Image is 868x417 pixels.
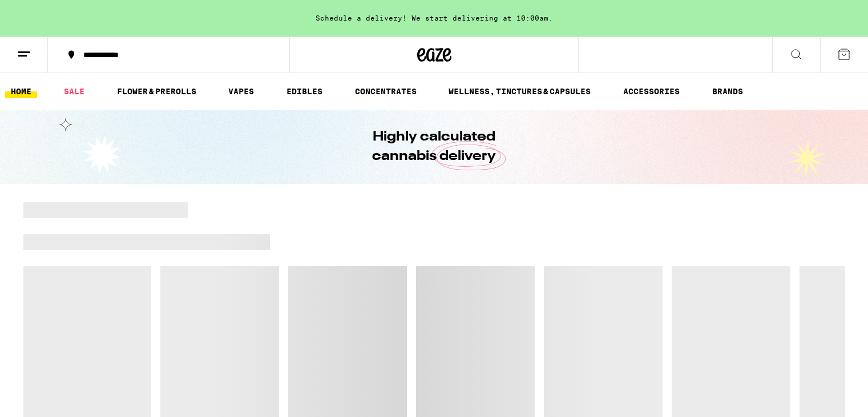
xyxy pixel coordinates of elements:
a: FLOWER & PREROLLS [111,85,202,98]
a: SALE [58,85,90,98]
a: ACCESSORIES [617,85,685,98]
a: BRANDS [706,85,749,98]
h1: Highly calculated cannabis delivery [340,127,528,166]
a: HOME [5,85,37,98]
a: VAPES [223,85,260,98]
a: CONCENTRATES [349,85,422,98]
a: WELLNESS, TINCTURES & CAPSULES [443,85,596,98]
a: EDIBLES [281,85,328,98]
